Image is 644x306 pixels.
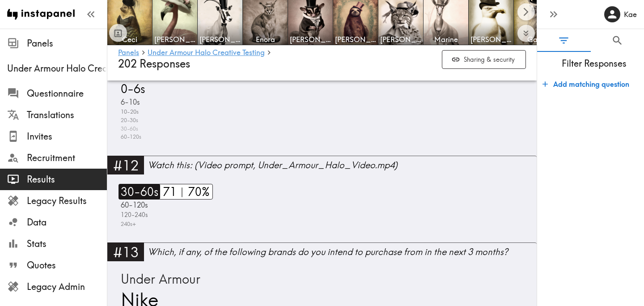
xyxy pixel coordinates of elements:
span: [PERSON_NAME] [199,34,241,44]
h6: Kae [624,9,637,19]
span: Legacy Results [27,195,107,207]
span: Panels [27,37,107,50]
span: Under Armour [119,271,200,288]
div: #13 [107,242,144,261]
span: 60-120s [119,133,141,141]
button: Expand to show all items [517,25,535,42]
span: [PERSON_NAME] [335,34,376,44]
a: #12Watch this: (Video prompt, Under_Armour_Halo_Video.mp4) [107,156,537,180]
span: [PERSON_NAME] [380,34,421,44]
div: Which, if any, of the following brands do you intend to purchase from in the next 3 months? [148,246,537,258]
span: [PERSON_NAME] [470,34,512,44]
div: Watch this: (Video prompt, Under_Armour_Halo_Video.mp4) [148,159,537,171]
span: Search [611,34,623,47]
span: 120-240s [119,210,148,220]
span: [PERSON_NAME] [154,34,195,44]
span: 202 Responses [118,57,190,70]
span: Questionnaire [27,87,107,100]
span: 20-30s [119,116,138,125]
span: Data [27,216,107,229]
a: Under Armour Halo Creative Testing [148,49,265,57]
button: Add matching question [539,75,633,93]
a: #13Which, if any, of the following brands do you intend to purchase from in the next 3 months? [107,242,537,267]
span: 30-60s [119,125,138,133]
a: Panels [118,49,139,57]
span: 60-120s [119,200,148,210]
span: Enora [245,34,286,44]
span: Gake [516,34,557,44]
button: Toggle between responses and questions [109,24,127,42]
span: Quotes [27,259,107,272]
span: Results [27,173,107,186]
span: Invites [27,130,107,143]
span: 30-60s [119,184,158,200]
span: Legacy Admin [27,280,107,293]
span: Under Armour Halo Creative Testing [7,62,107,75]
span: 10-20s [119,107,139,116]
span: Translations [27,109,107,121]
span: Stats [27,238,107,250]
span: 6-10s [119,97,140,108]
span: 240s+ [119,220,136,228]
button: Sharing & security [442,50,526,69]
span: [PERSON_NAME] [290,34,331,44]
span: Recruitment [27,152,107,164]
div: #12 [107,156,144,174]
span: Ceci [109,34,150,44]
span: Marine [425,34,466,44]
button: Scroll right [517,3,535,21]
span: Filter Responses [544,57,644,70]
span: 0-6s [119,81,145,97]
button: Filter Responses [537,29,591,52]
